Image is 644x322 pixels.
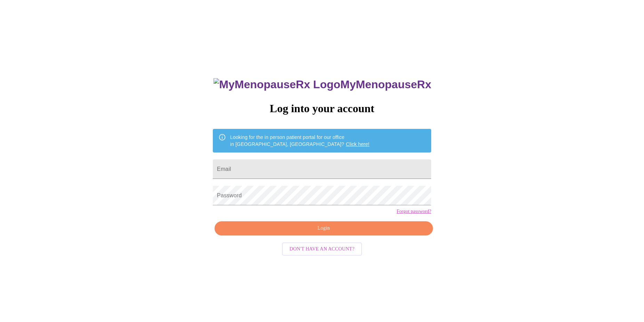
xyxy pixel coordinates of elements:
[396,209,431,214] a: Forgot password?
[282,242,362,256] button: Don't have an account?
[223,224,425,233] span: Login
[214,78,431,91] h3: MyMenopauseRx
[346,141,370,147] a: Click here!
[230,131,370,150] div: Looking for the in person patient portal for our office in [GEOGRAPHIC_DATA], [GEOGRAPHIC_DATA]?
[215,221,433,236] button: Login
[290,245,355,254] span: Don't have an account?
[280,246,364,251] a: Don't have an account?
[214,78,340,91] img: MyMenopauseRx Logo
[213,102,431,115] h3: Log into your account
